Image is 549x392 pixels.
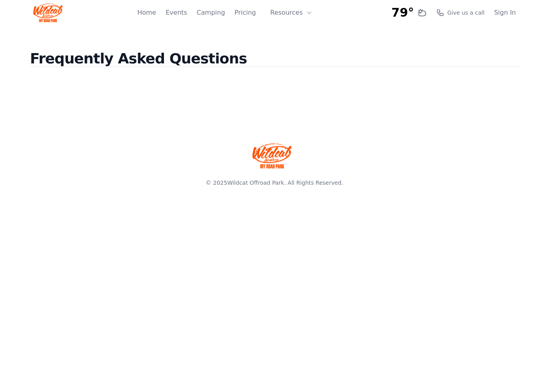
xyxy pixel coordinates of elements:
img: Wildcat Logo [33,3,63,22]
a: Give us a call [436,9,485,17]
button: Resources [266,5,317,21]
a: Sign In [494,8,516,17]
a: Events [166,8,187,17]
h2: Frequently Asked Questions [30,51,519,80]
a: Pricing [235,8,256,17]
span: Give us a call [447,9,485,17]
span: © 2025 . All Rights Reserved. [206,180,343,186]
a: Home [137,8,156,17]
img: Wildcat Offroad park [252,143,292,168]
span: 79° [391,6,414,20]
a: Wildcat Offroad Park [227,180,284,186]
a: Camping [196,8,225,17]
